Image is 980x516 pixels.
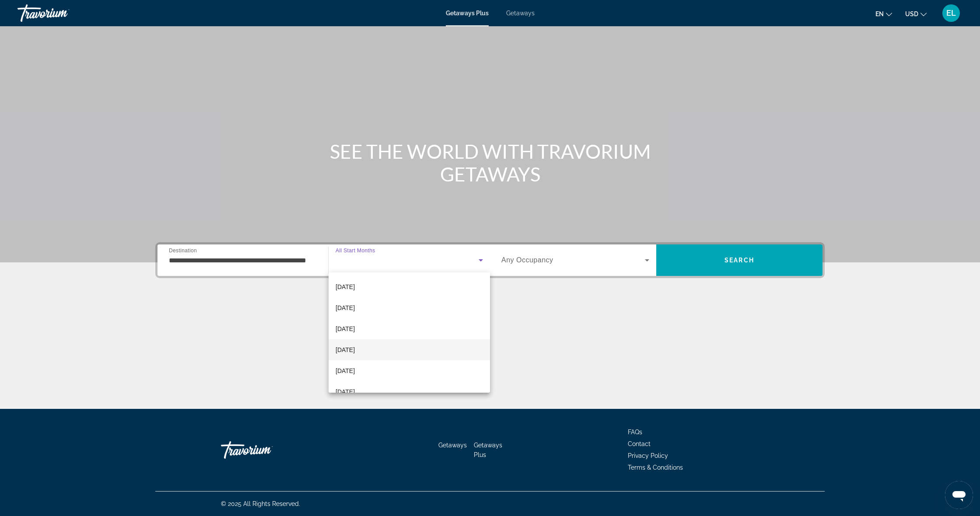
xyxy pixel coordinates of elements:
span: [DATE] [336,303,355,313]
iframe: Button to launch messaging window [945,481,973,509]
span: [DATE] [336,366,355,376]
span: [DATE] [336,324,355,334]
span: [DATE] [336,387,355,397]
span: [DATE] [336,282,355,292]
span: [DATE] [336,345,355,355]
